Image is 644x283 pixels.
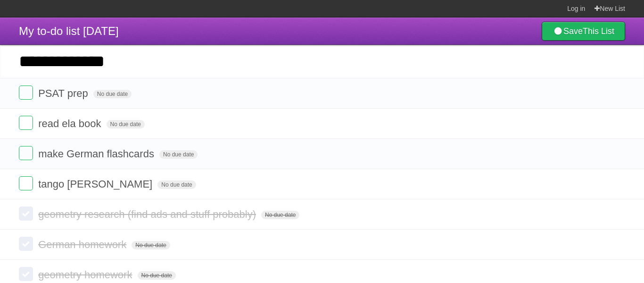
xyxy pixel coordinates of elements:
span: read ela book [38,118,103,129]
span: No due date [107,120,145,129]
label: Done [19,206,33,221]
a: SaveThis List [542,22,625,41]
b: This List [583,26,614,36]
span: No due date [261,211,299,219]
label: Done [19,116,33,130]
span: No due date [132,241,170,249]
span: No due date [157,180,196,189]
span: geometry research (find ads and stuff probably) [38,208,258,220]
span: geometry homework [38,269,134,281]
span: No due date [138,271,176,280]
label: Done [19,267,33,281]
label: Done [19,176,33,190]
label: Done [19,86,33,100]
span: No due date [159,150,198,159]
label: Done [19,237,33,251]
span: tango [PERSON_NAME] [38,178,155,190]
span: German homework [38,239,129,250]
span: make German flashcards [38,148,157,160]
span: My to-do list [DATE] [19,25,119,37]
span: PSAT prep [38,87,91,99]
span: No due date [93,90,132,98]
label: Done [19,146,33,160]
